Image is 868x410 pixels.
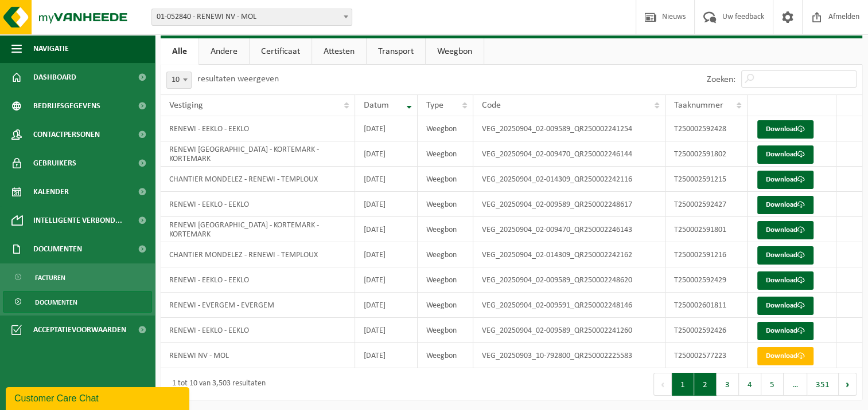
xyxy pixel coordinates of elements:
[355,141,418,167] td: [DATE]
[161,318,355,343] td: RENEWI - EEKLO - EEKLO
[418,167,473,192] td: Weegbon
[473,192,665,217] td: VEG_20250904_02-009589_QR250002248617
[473,116,665,141] td: VEG_20250904_02-009589_QR250002241254
[161,141,355,167] td: RENEWI [GEOGRAPHIC_DATA] - KORTEMARK - KORTEMARK
[473,141,665,167] td: VEG_20250904_02-009470_QR250002246144
[665,116,748,141] td: T250002592428
[33,63,76,92] span: Dashboard
[355,192,418,217] td: [DATE]
[166,72,192,89] span: 10
[312,38,366,65] a: Attesten
[35,267,65,289] span: Facturen
[355,293,418,318] td: [DATE]
[367,38,425,65] a: Transport
[757,322,813,340] a: Download
[364,101,389,110] span: Datum
[473,293,665,318] td: VEG_20250904_02-009591_QR250002248146
[757,221,813,239] a: Download
[757,297,813,315] a: Download
[665,242,748,267] td: T250002591216
[355,267,418,293] td: [DATE]
[355,318,418,343] td: [DATE]
[199,38,249,65] a: Andere
[197,74,279,84] label: resultaten weergeven
[757,347,813,365] a: Download
[161,116,355,141] td: RENEWI - EEKLO - EEKLO
[418,267,473,293] td: Weegbon
[674,101,723,110] span: Taaknummer
[161,343,355,368] td: RENEWI NV - MOL
[33,149,76,178] span: Gebruikers
[665,343,748,368] td: T250002577223
[250,38,312,65] a: Certificaat
[757,120,813,139] a: Download
[161,217,355,242] td: RENEWI [GEOGRAPHIC_DATA] - KORTEMARK - KORTEMARK
[665,293,748,318] td: T250002601811
[33,316,126,344] span: Acceptatievoorwaarden
[355,217,418,242] td: [DATE]
[707,75,735,84] label: Zoeken:
[3,266,152,288] a: Facturen
[418,242,473,267] td: Weegbon
[35,291,77,313] span: Documenten
[161,192,355,217] td: RENEWI - EEKLO - EEKLO
[665,267,748,293] td: T250002592429
[418,293,473,318] td: Weegbon
[418,116,473,141] td: Weegbon
[161,242,355,267] td: CHANTIER MONDELEZ - RENEWI - TEMPLOUX
[473,242,665,267] td: VEG_20250904_02-014309_QR250002242162
[161,38,198,65] a: Alle
[418,343,473,368] td: Weegbon
[355,116,418,141] td: [DATE]
[418,217,473,242] td: Weegbon
[807,373,839,396] button: 351
[167,72,191,88] span: 10
[665,318,748,343] td: T250002592426
[418,318,473,343] td: Weegbon
[418,192,473,217] td: Weegbon
[694,373,717,396] button: 2
[757,271,813,290] a: Download
[161,167,355,192] td: CHANTIER MONDELEZ - RENEWI - TEMPLOUX
[473,267,665,293] td: VEG_20250904_02-009589_QR250002248620
[33,235,82,263] span: Documenten
[33,206,122,235] span: Intelligente verbond...
[355,167,418,192] td: [DATE]
[161,293,355,318] td: RENEWI - EVERGEM - EVERGEM
[757,145,813,164] a: Download
[355,343,418,368] td: [DATE]
[473,318,665,343] td: VEG_20250904_02-009589_QR250002241260
[739,373,761,396] button: 4
[418,141,473,167] td: Weegbon
[33,120,100,149] span: Contactpersonen
[784,373,807,396] span: …
[761,373,784,396] button: 5
[473,167,665,192] td: VEG_20250904_02-014309_QR250002242116
[757,246,813,265] a: Download
[672,373,694,396] button: 1
[33,178,69,206] span: Kalender
[473,217,665,242] td: VEG_20250904_02-009470_QR250002246143
[665,141,748,167] td: T250002591802
[665,192,748,217] td: T250002592427
[3,291,152,313] a: Documenten
[665,217,748,242] td: T250002591801
[839,373,857,396] button: Next
[653,373,672,396] button: Previous
[717,373,739,396] button: 3
[6,385,192,410] iframe: chat widget
[161,267,355,293] td: RENEWI - EEKLO - EEKLO
[152,9,352,25] span: 01-052840 - RENEWI NV - MOL
[355,242,418,267] td: [DATE]
[665,167,748,192] td: T250002591215
[482,101,501,110] span: Code
[757,171,813,189] a: Download
[426,38,484,65] a: Weegbon
[166,374,266,395] div: 1 tot 10 van 3,503 resultaten
[473,343,665,368] td: VEG_20250903_10-792800_QR250002225583
[33,92,100,120] span: Bedrijfsgegevens
[169,101,203,110] span: Vestiging
[426,101,443,110] span: Type
[757,196,813,214] a: Download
